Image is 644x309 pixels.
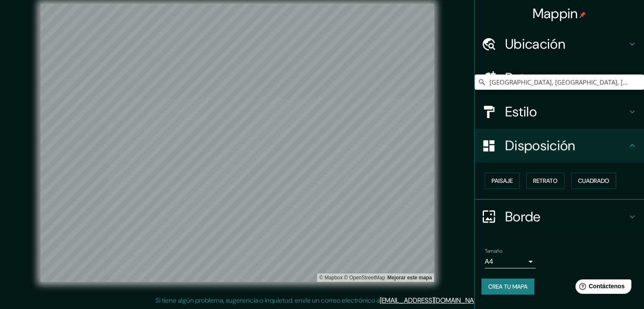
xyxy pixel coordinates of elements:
[344,275,385,281] font: © OpenStreetMap
[41,4,434,282] canvas: Mapa
[475,27,644,61] div: Ubicación
[485,173,520,189] button: Paisaje
[475,74,644,90] input: Elige tu ciudad o zona
[533,177,558,185] font: Retrato
[475,200,644,234] div: Borde
[319,275,343,281] font: © Mapbox
[492,177,513,185] font: Paisaje
[344,275,385,281] a: Mapa de OpenStreet
[485,248,502,254] font: Tamaño
[505,35,565,53] font: Ubicación
[475,95,644,129] div: Estilo
[155,296,380,305] font: Si tiene algún problema, sugerencia o inquietud, envíe un correo electrónico a
[485,255,536,268] div: A4
[481,279,534,295] button: Crea tu mapa
[505,69,539,87] font: Patas
[387,275,432,281] font: Mejorar este mapa
[475,61,644,95] div: Patas
[579,11,586,18] img: pin-icon.png
[569,276,635,300] iframe: Lanzador de widgets de ayuda
[488,283,528,290] font: Crea tu mapa
[475,129,644,163] div: Disposición
[485,257,493,266] font: A4
[578,177,609,185] font: Cuadrado
[533,5,578,22] font: Mappin
[505,137,575,154] font: Disposición
[380,296,484,305] a: [EMAIL_ADDRESS][DOMAIN_NAME]
[571,173,616,189] button: Cuadrado
[505,208,541,226] font: Borde
[526,173,564,189] button: Retrato
[319,275,343,281] a: Mapbox
[505,103,537,121] font: Estilo
[387,275,432,281] a: Comentarios sobre el mapa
